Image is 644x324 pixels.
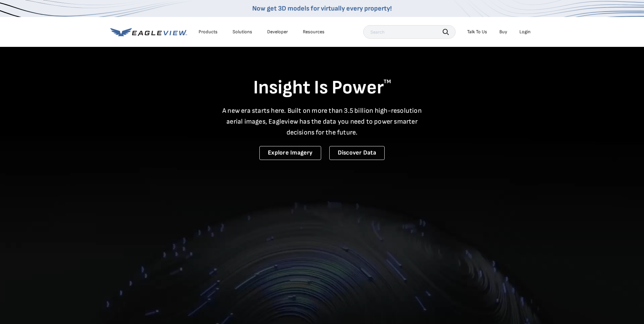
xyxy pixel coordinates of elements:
div: Products [199,29,218,35]
div: Resources [303,29,325,35]
a: Discover Data [329,146,385,160]
div: Talk To Us [467,29,487,35]
h1: Insight Is Power [110,76,534,100]
div: Login [519,29,531,35]
p: A new era starts here. Built on more than 3.5 billion high-resolution aerial images, Eagleview ha... [218,105,426,138]
a: Buy [499,29,507,35]
div: Solutions [233,29,252,35]
sup: TM [384,78,391,85]
a: Explore Imagery [259,146,321,160]
a: Now get 3D models for virtually every property! [252,4,392,13]
a: Developer [267,29,288,35]
input: Search [363,25,456,39]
